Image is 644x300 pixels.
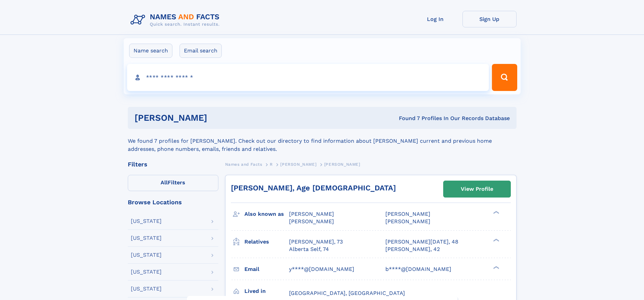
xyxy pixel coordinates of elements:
a: [PERSON_NAME], 73 [289,238,343,246]
img: Logo Names and Facts [128,11,225,29]
div: We found 7 profiles for [PERSON_NAME]. Check out our directory to find information about [PERSON_... [128,129,517,153]
a: [PERSON_NAME][DATE], 48 [385,238,458,246]
a: Names and Facts [225,160,262,168]
label: Email search [180,44,222,58]
div: Browse Locations [128,199,218,205]
span: [PERSON_NAME] [385,211,430,217]
button: Search Button [492,64,517,91]
span: [PERSON_NAME] [289,211,334,217]
span: R [270,162,273,167]
h1: [PERSON_NAME] [135,114,303,122]
a: [PERSON_NAME] [280,160,316,168]
span: [PERSON_NAME] [289,218,334,225]
a: Log In [408,11,462,27]
div: ❯ [492,265,500,270]
span: [PERSON_NAME] [385,218,430,225]
h3: Also known as [244,208,289,220]
div: ❯ [492,210,500,215]
span: [GEOGRAPHIC_DATA], [GEOGRAPHIC_DATA] [289,290,405,296]
span: [PERSON_NAME] [324,162,360,167]
div: Found 7 Profiles In Our Records Database [303,115,510,122]
div: ❯ [492,238,500,242]
input: search input [127,64,489,91]
div: [US_STATE] [131,252,162,258]
label: Filters [128,175,218,191]
div: [US_STATE] [131,269,162,275]
a: Alberta Self, 74 [289,246,329,253]
a: View Profile [444,181,510,197]
div: View Profile [461,181,493,197]
h3: Email [244,263,289,275]
a: R [270,160,273,168]
a: [PERSON_NAME], 42 [385,246,440,253]
div: [US_STATE] [131,235,162,241]
h3: Lived in [244,285,289,297]
div: [US_STATE] [131,218,162,224]
div: [US_STATE] [131,286,162,292]
a: Sign Up [462,11,517,27]
span: [PERSON_NAME] [280,162,316,167]
a: [PERSON_NAME], Age [DEMOGRAPHIC_DATA] [231,184,396,192]
h3: Relatives [244,236,289,248]
div: Filters [128,161,218,167]
label: Name search [129,44,172,58]
span: All [161,179,168,186]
